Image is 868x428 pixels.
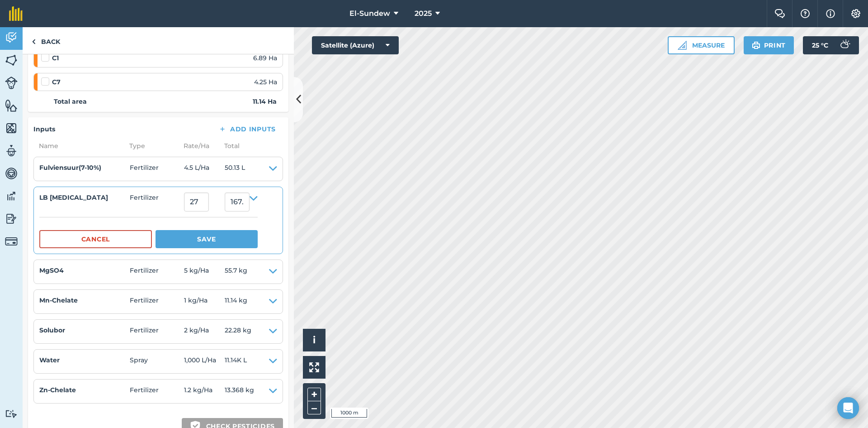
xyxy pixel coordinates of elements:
span: Total [219,141,240,151]
img: svg+xml;base64,PD94bWwgdmVyc2lvbj0iMS4wIiBlbmNvZGluZz0idXRmLTgiPz4KPCEtLSBHZW5lcmF0b3I6IEFkb2JlIE... [5,189,18,203]
button: Satellite (Azure) [312,36,399,54]
h4: Solubor [39,325,130,335]
img: Ruler icon [678,41,687,50]
img: svg+xml;base64,PD94bWwgdmVyc2lvbj0iMS4wIiBlbmNvZGluZz0idXRmLTgiPz4KPCEtLSBHZW5lcmF0b3I6IEFkb2JlIE... [5,167,18,180]
button: 25 °C [803,36,859,54]
button: Cancel [39,230,152,248]
span: 1,000 L / Ha [184,355,225,368]
span: Fertilizer [130,192,184,212]
h4: Mn-Chelate [39,295,130,305]
img: svg+xml;base64,PD94bWwgdmVyc2lvbj0iMS4wIiBlbmNvZGluZz0idXRmLTgiPz4KPCEtLSBHZW5lcmF0b3I6IEFkb2JlIE... [835,36,854,54]
span: 25 ° C [812,36,828,54]
summary: Fulviensuur(7-10%)Fertilizer4.5 L/Ha50.13 L [39,163,277,175]
strong: Total area [54,96,87,106]
summary: Zn-ChelateFertilizer1.2 kg/Ha13.368 kg [39,385,277,398]
span: Spray [130,355,184,368]
h4: Water [39,355,130,365]
span: 4.25 Ha [254,77,277,87]
img: Two speech bubbles overlapping with the left bubble in the forefront [774,9,785,18]
span: Fertilizer [130,163,184,175]
span: 4.5 L / Ha [184,163,225,175]
h4: Zn-Chelate [39,385,130,395]
span: Rate/ Ha [178,141,219,151]
span: 22.28 kg [225,325,251,338]
img: svg+xml;base64,PHN2ZyB4bWxucz0iaHR0cDovL3d3dy53My5vcmcvMjAwMC9zdmciIHdpZHRoPSI5IiBoZWlnaHQ9IjI0Ii... [32,36,36,47]
button: Measure [668,36,735,54]
strong: C7 [52,77,61,87]
h4: Inputs [33,124,55,134]
span: i [313,334,316,346]
img: svg+xml;base64,PD94bWwgdmVyc2lvbj0iMS4wIiBlbmNvZGluZz0idXRmLTgiPz4KPCEtLSBHZW5lcmF0b3I6IEFkb2JlIE... [5,77,18,89]
span: Fertilizer [130,265,184,278]
button: Add Inputs [211,123,283,135]
img: svg+xml;base64,PD94bWwgdmVyc2lvbj0iMS4wIiBlbmNvZGluZz0idXRmLTgiPz4KPCEtLSBHZW5lcmF0b3I6IEFkb2JlIE... [5,31,18,44]
span: El-Sundew [349,8,390,19]
h4: LB [MEDICAL_DATA] [39,192,130,202]
span: 11.14K L [225,355,247,368]
button: – [307,401,321,414]
img: A question mark icon [800,9,811,18]
span: 50.13 L [225,163,245,175]
span: 11.14 kg [225,295,247,308]
span: 5 kg / Ha [184,265,225,278]
summary: MgSO4Fertilizer5 kg/Ha55.7 kg [39,265,277,278]
button: + [307,388,321,401]
span: Fertilizer [130,385,184,398]
span: Fertilizer [130,325,184,338]
img: svg+xml;base64,PD94bWwgdmVyc2lvbj0iMS4wIiBlbmNvZGluZz0idXRmLTgiPz4KPCEtLSBHZW5lcmF0b3I6IEFkb2JlIE... [5,144,18,158]
img: svg+xml;base64,PHN2ZyB4bWxucz0iaHR0cDovL3d3dy53My5vcmcvMjAwMC9zdmciIHdpZHRoPSIxNyIgaGVpZ2h0PSIxNy... [826,8,835,19]
img: svg+xml;base64,PHN2ZyB4bWxucz0iaHR0cDovL3d3dy53My5vcmcvMjAwMC9zdmciIHdpZHRoPSI1NiIgaGVpZ2h0PSI2MC... [5,99,18,112]
summary: WaterSpray1,000 L/Ha11.14K L [39,355,277,368]
span: Name [33,141,124,151]
img: svg+xml;base64,PD94bWwgdmVyc2lvbj0iMS4wIiBlbmNvZGluZz0idXRmLTgiPz4KPCEtLSBHZW5lcmF0b3I6IEFkb2JlIE... [5,235,18,248]
span: 2025 [415,8,432,19]
span: Type [124,141,178,151]
h4: MgSO4 [39,265,130,275]
img: A cog icon [850,9,861,18]
span: 13.368 kg [225,385,254,398]
summary: SoluborFertilizer2 kg/Ha22.28 kg [39,325,277,338]
button: Print [744,36,794,54]
img: svg+xml;base64,PHN2ZyB4bWxucz0iaHR0cDovL3d3dy53My5vcmcvMjAwMC9zdmciIHdpZHRoPSI1NiIgaGVpZ2h0PSI2MC... [5,53,18,67]
img: Four arrows, one pointing top left, one top right, one bottom right and the last bottom left [309,362,319,372]
summary: LB [MEDICAL_DATA]Fertilizer [39,192,258,212]
button: i [303,329,325,351]
span: Fertilizer [130,295,184,308]
strong: 11.14 Ha [253,96,277,106]
span: 1 kg / Ha [184,295,225,308]
span: 1.2 kg / Ha [184,385,225,398]
span: 55.7 kg [225,265,247,278]
img: svg+xml;base64,PHN2ZyB4bWxucz0iaHR0cDovL3d3dy53My5vcmcvMjAwMC9zdmciIHdpZHRoPSI1NiIgaGVpZ2h0PSI2MC... [5,121,18,135]
summary: Mn-ChelateFertilizer1 kg/Ha11.14 kg [39,295,277,308]
img: svg+xml;base64,PD94bWwgdmVyc2lvbj0iMS4wIiBlbmNvZGluZz0idXRmLTgiPz4KPCEtLSBHZW5lcmF0b3I6IEFkb2JlIE... [5,409,18,418]
a: Back [23,27,69,54]
img: svg+xml;base64,PHN2ZyB4bWxucz0iaHR0cDovL3d3dy53My5vcmcvMjAwMC9zdmciIHdpZHRoPSIxOSIgaGVpZ2h0PSIyNC... [752,40,760,51]
strong: C1 [52,53,59,63]
span: 6.89 Ha [253,53,277,63]
button: Save [156,230,258,248]
div: Open Intercom Messenger [837,397,859,419]
img: fieldmargin Logo [9,6,23,21]
h4: Fulviensuur(7-10%) [39,163,130,173]
img: svg+xml;base64,PD94bWwgdmVyc2lvbj0iMS4wIiBlbmNvZGluZz0idXRmLTgiPz4KPCEtLSBHZW5lcmF0b3I6IEFkb2JlIE... [5,212,18,226]
span: 2 kg / Ha [184,325,225,338]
